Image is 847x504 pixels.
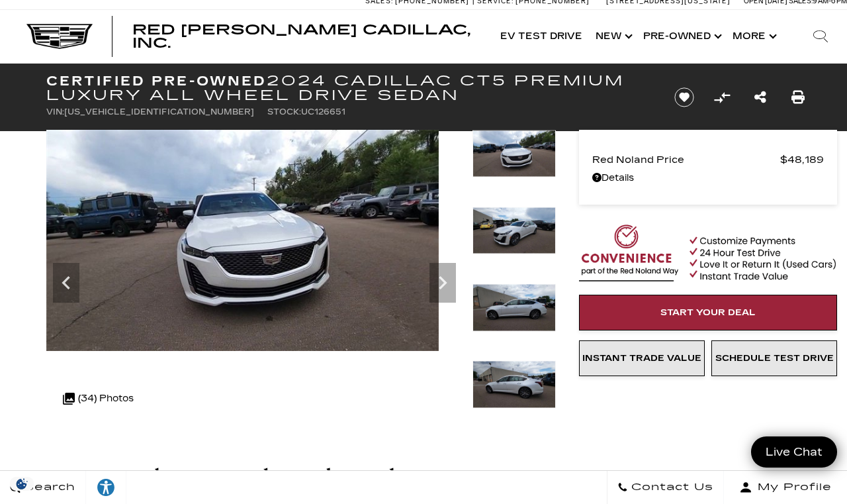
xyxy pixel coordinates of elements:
span: Contact Us [628,478,713,497]
span: My Profile [752,478,832,497]
a: Red Noland Price $48,189 [592,150,824,169]
button: Save vehicle [670,87,699,108]
div: (34) Photos [56,383,140,415]
span: [US_VEHICLE_IDENTIFICATION_NUMBER] [64,107,254,117]
a: Details [592,169,824,187]
a: Live Chat [751,436,837,468]
span: Stock: [267,107,301,117]
a: Pre-Owned [637,10,726,63]
a: Explore your accessibility options [86,471,126,504]
a: Share this Certified Pre-Owned 2024 Cadillac CT5 Premium Luxury All Wheel Drive Sedan [754,88,766,107]
section: Click to Open Cookie Consent Modal [7,477,37,491]
h1: 2024 Cadillac CT5 Premium Luxury All Wheel Drive Sedan [46,74,652,103]
div: Previous [53,263,79,303]
span: UC126651 [301,107,345,117]
span: Live Chat [759,444,829,460]
a: Print this Certified Pre-Owned 2024 Cadillac CT5 Premium Luxury All Wheel Drive Sedan [791,88,805,107]
span: Start Your Deal [660,307,756,318]
button: Compare Vehicle [712,87,732,107]
button: Open user profile menu [724,471,847,504]
img: Certified Used 2024 Crystal White Tricoat Cadillac Premium Luxury image 6 [472,361,556,409]
a: Red [PERSON_NAME] Cadillac, Inc. [132,23,480,50]
img: Opt-Out Icon [7,477,37,491]
img: Cadillac Dark Logo with Cadillac White Text [26,24,93,49]
a: EV Test Drive [494,10,589,63]
a: Contact Us [607,471,724,504]
div: Explore your accessibility options [86,478,126,497]
div: Search [794,10,847,63]
img: Certified Used 2024 Crystal White Tricoat Cadillac Premium Luxury image 4 [472,207,556,254]
strong: Certified Pre-Owned [46,73,267,89]
span: Search [21,478,75,497]
a: Instant Trade Value [579,340,705,376]
img: Certified Used 2024 Crystal White Tricoat Cadillac Premium Luxury image 3 [472,130,556,177]
span: Instant Trade Value [582,353,701,364]
a: Start Your Deal [579,295,837,330]
span: $48,189 [780,150,824,169]
span: VIN: [46,107,64,117]
a: Schedule Test Drive [711,340,837,376]
span: Red [PERSON_NAME] Cadillac, Inc. [132,22,470,51]
img: Certified Used 2024 Crystal White Tricoat Cadillac Premium Luxury image 3 [46,130,439,351]
a: New [589,10,637,63]
img: Certified Used 2024 Crystal White Tricoat Cadillac Premium Luxury image 5 [472,284,556,332]
span: Schedule Test Drive [715,353,834,364]
span: Red Noland Price [592,150,780,169]
div: Next [429,263,456,303]
button: More [726,10,781,63]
